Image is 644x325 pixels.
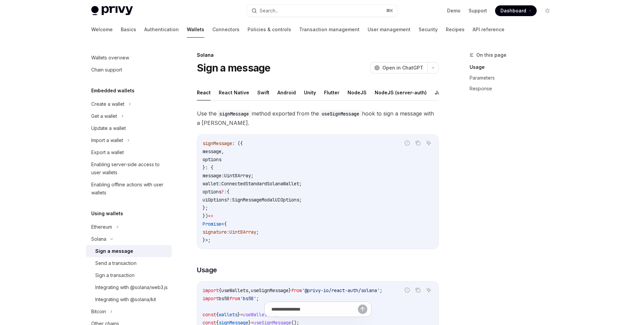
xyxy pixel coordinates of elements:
[221,181,299,187] span: ConnectedStandardSolanaWallet
[86,245,172,257] a: Sign a message
[380,287,382,293] span: ;
[470,73,558,83] a: Parameters
[203,287,219,293] span: import
[224,173,251,179] span: Uint8Array
[260,7,278,15] div: Search...
[256,229,259,235] span: ;
[86,52,172,64] a: Wallets overview
[91,148,124,156] div: Export a wallet
[91,210,123,218] h5: Using wallets
[304,85,316,100] button: Unity
[208,213,213,219] span: =>
[91,235,106,243] div: Solana
[277,85,296,100] button: Android
[144,21,179,38] a: Authentication
[227,229,229,235] span: :
[91,124,126,132] div: Update a wallet
[203,237,211,243] span: }>;
[86,64,172,76] a: Chain support
[91,160,168,177] div: Enabling server-side access to user wallets
[414,139,422,147] button: Copy the contents from the code block
[212,21,239,38] a: Connectors
[232,140,243,146] span: : ({
[91,6,133,15] img: light logo
[203,181,219,187] span: wallet
[446,21,465,38] a: Recipes
[95,295,156,304] div: Integrating with @solana/kit
[86,269,172,281] a: Sign a transaction
[203,148,221,154] span: message
[248,21,291,38] a: Policies & controls
[219,85,249,100] button: React Native
[500,7,526,14] span: Dashboard
[219,287,221,293] span: {
[203,189,221,195] span: options
[288,287,291,293] span: }
[469,7,487,14] a: Support
[424,286,433,294] button: Ask AI
[375,85,427,100] button: NodeJS (server-auth)
[229,229,256,235] span: Uint8Array
[476,51,506,59] span: On this page
[221,189,227,195] span: ?:
[370,62,427,74] button: Open in ChatGPT
[251,287,288,293] span: useSignMessage
[256,295,259,301] span: ;
[382,64,423,71] span: Open in ChatGPT
[219,295,229,301] span: bs58
[91,100,124,108] div: Create a wallet
[203,205,208,211] span: };
[299,197,302,203] span: ;
[542,5,553,16] button: Toggle dark mode
[470,62,558,73] a: Usage
[229,295,240,301] span: from
[414,286,422,294] button: Copy the contents from the code block
[197,109,439,128] span: Use the method exported from the hook to sign a message with a [PERSON_NAME].
[435,85,446,100] button: Java
[419,21,438,38] a: Security
[203,173,224,179] span: message:
[232,197,299,203] span: SignMessageModalUIOptions
[95,259,137,267] div: Send a transaction
[219,181,221,187] span: :
[470,83,558,94] a: Response
[95,247,133,255] div: Sign a message
[248,287,251,293] span: ,
[203,156,221,162] span: options
[91,308,106,316] div: Bitcoin
[86,281,172,293] a: Integrating with @solana/web3.js
[203,221,221,227] span: Promise
[91,223,112,231] div: Ethereum
[91,181,168,197] div: Enabling offline actions with user wallets
[221,287,248,293] span: useWallets
[424,139,433,147] button: Ask AI
[319,110,362,118] code: useSignMessage
[86,293,172,306] a: Integrating with @solana/kit
[91,21,113,38] a: Welcome
[221,221,227,227] span: <{
[257,85,269,100] button: Swift
[203,197,229,203] span: uiOptions?
[91,136,123,144] div: Import a wallet
[86,146,172,158] a: Export a wallet
[221,148,224,154] span: ,
[197,62,271,74] h1: Sign a message
[229,197,232,203] span: :
[203,140,232,146] span: signMessage
[447,7,461,14] a: Demo
[86,257,172,269] a: Send a transaction
[299,181,302,187] span: ;
[197,85,211,100] button: React
[86,179,172,199] a: Enabling offline actions with user wallets
[91,54,129,62] div: Wallets overview
[403,286,412,294] button: Report incorrect code
[86,122,172,134] a: Update a wallet
[95,271,135,279] div: Sign a transaction
[299,21,360,38] a: Transaction management
[203,229,227,235] span: signature
[240,295,256,301] span: 'bs58'
[302,287,380,293] span: '@privy-io/react-auth/solana'
[291,287,302,293] span: from
[187,21,204,38] a: Wallets
[95,283,168,291] div: Integrating with @solana/web3.js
